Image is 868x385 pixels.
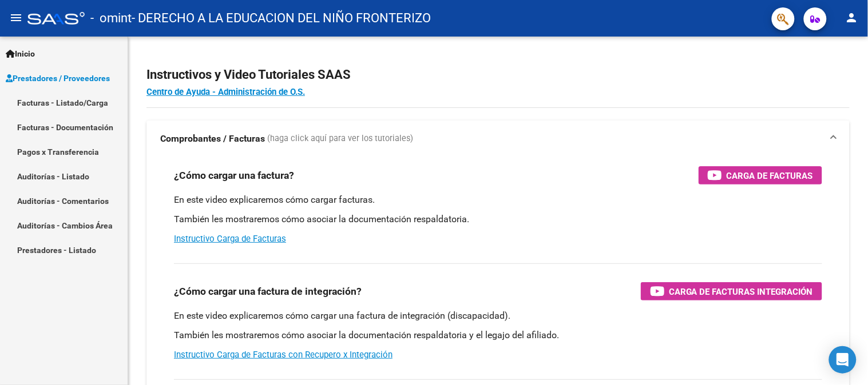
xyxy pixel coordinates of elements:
[6,47,35,60] span: Inicio
[174,283,362,299] h3: ¿Cómo cargar una factura de integración?
[90,6,132,31] span: - omint
[174,234,286,244] a: Instructivo Carga de Facturas
[267,133,413,145] span: (haga click aquí para ver los tutoriales)
[829,346,857,374] div: Open Intercom Messenger
[160,133,265,145] strong: Comprobantes / Facturas
[845,11,859,25] mat-icon: person
[641,282,822,300] button: Carga de Facturas Integración
[174,329,822,342] p: También les mostraremos cómo asociar la documentación respaldatoria y el legajo del afiliado.
[132,6,431,31] span: - DERECHO A LA EDUCACION DEL NIÑO FRONTERIZO
[146,64,850,86] h2: Instructivos y Video Tutoriales SAAS
[9,11,23,25] mat-icon: menu
[727,169,813,183] span: Carga de Facturas
[699,166,822,185] button: Carga de Facturas
[174,167,294,183] h3: ¿Cómo cargar una factura?
[174,350,393,360] a: Instructivo Carga de Facturas con Recupero x Integración
[174,310,822,322] p: En este video explicaremos cómo cargar una factura de integración (discapacidad).
[174,213,822,226] p: También les mostraremos cómo asociar la documentación respaldatoria.
[174,194,822,206] p: En este video explicaremos cómo cargar facturas.
[669,284,813,299] span: Carga de Facturas Integración
[6,72,110,85] span: Prestadores / Proveedores
[146,121,850,157] mat-expansion-panel-header: Comprobantes / Facturas (haga click aquí para ver los tutoriales)
[146,87,305,97] a: Centro de Ayuda - Administración de O.S.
